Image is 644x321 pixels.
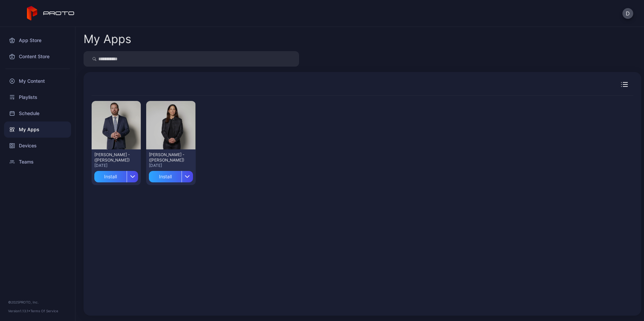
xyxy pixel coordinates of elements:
a: Terms Of Service [30,309,58,313]
button: Install [94,168,138,182]
div: Dr. Meltzer - (Mayo) [149,152,186,163]
a: Content Store [4,48,71,65]
div: Jared - (Mayo) [94,152,131,163]
div: © 2025 PROTO, Inc. [8,299,67,305]
div: My Apps [84,33,131,45]
div: [DATE] [149,163,193,168]
a: Teams [4,154,71,170]
button: D [622,8,633,19]
a: Schedule [4,105,71,121]
span: Version 1.13.1 • [8,309,30,313]
a: App Store [4,32,71,48]
div: Install [149,171,181,182]
a: Devices [4,138,71,154]
div: [DATE] [94,163,138,168]
button: Install [149,168,193,182]
a: My Apps [4,121,71,138]
div: Install [94,171,127,182]
a: My Content [4,73,71,89]
a: Playlists [4,89,71,105]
